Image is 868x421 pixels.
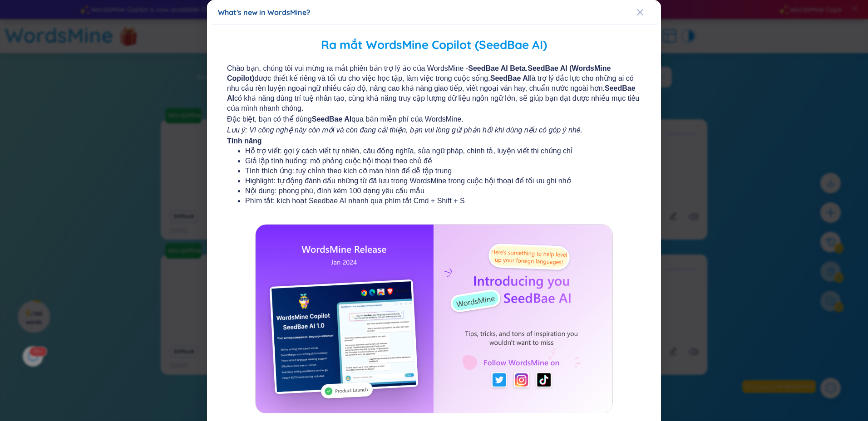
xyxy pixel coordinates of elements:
[245,156,623,166] li: Giả lập tình huống: mô phỏng cuộc hội thoại theo chủ đề
[227,84,636,102] b: SeedBae AI
[218,36,650,54] h2: Ra mắt WordsMine Copilot (SeedBae AI)
[312,115,351,123] b: SeedBae AI
[490,74,530,82] b: SeedBae AI
[227,64,641,113] span: Chào bạn, chúng tôi vui mừng ra mắt phiên bản trợ lý ảo của WordsMine - . được thiết kế riêng và ...
[245,176,623,186] li: Highlight: tự động đánh dấu những từ đã lưu trong WordsMine trong cuộc hội thoại để tối ưu ghi nhớ
[245,186,623,196] li: Nội dung: phong phú, đính kèm 100 dạng yêu cầu mẫu
[227,114,641,124] span: Đặc biệt, bạn có thể dùng qua bản miễn phí của WordsMine.
[227,64,611,82] b: SeedBae AI (WordsMine Copilot)
[245,166,623,176] li: Tính thích ứng: tuỳ chỉnh theo kích cỡ màn hình để dễ tập trung
[245,196,623,206] li: Phím tắt: kích hoạt Seedbae AI nhanh qua phím tắt Cmd + Shift + S
[468,64,526,72] b: SeedBae AI Beta
[245,146,623,156] li: Hỗ trợ viết: gợi ý cách viết tự nhiên, câu đồng nghĩa, sửa ngữ pháp, chính tả, luyện viết thi chứ...
[218,7,650,17] div: What's new in WordsMine?
[227,126,582,134] i: Lưu ý: Vì công nghệ này còn mới và còn đang cải thiện, bạn vui lòng gửi phản hồi khi dùng nếu có ...
[227,137,261,145] b: Tính năng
